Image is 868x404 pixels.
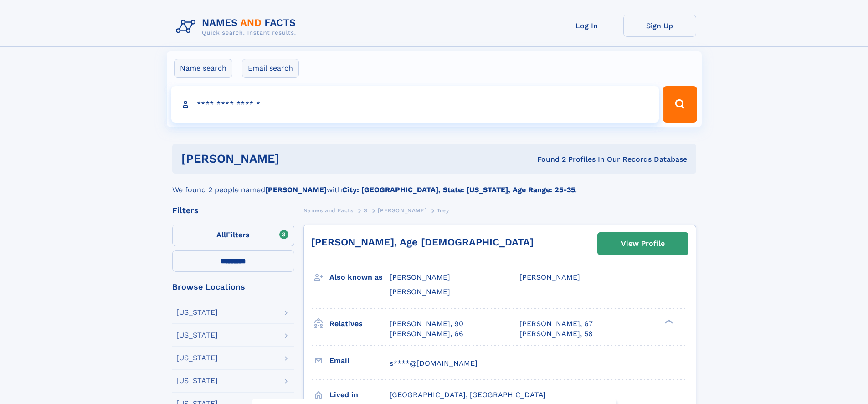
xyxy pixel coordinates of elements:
[364,205,368,216] a: S
[172,283,294,291] div: Browse Locations
[378,205,426,216] a: [PERSON_NAME]
[172,206,294,215] div: Filters
[378,207,426,214] span: [PERSON_NAME]
[623,15,696,37] a: Sign Up
[390,329,463,339] a: [PERSON_NAME], 66
[519,273,580,281] span: [PERSON_NAME]
[598,233,688,255] a: View Profile
[176,332,218,339] div: [US_STATE]
[176,309,218,316] div: [US_STATE]
[550,15,623,37] a: Log In
[303,205,354,216] a: Names and Facts
[519,319,593,329] a: [PERSON_NAME], 67
[176,377,218,384] div: [US_STATE]
[171,86,659,123] input: search input
[390,390,546,399] span: [GEOGRAPHIC_DATA], [GEOGRAPHIC_DATA]
[242,59,299,78] label: Email search
[390,287,450,296] span: [PERSON_NAME]
[408,154,687,164] div: Found 2 Profiles In Our Records Database
[181,153,408,164] h1: [PERSON_NAME]
[663,318,673,324] div: ❯
[663,86,697,123] button: Search Button
[172,225,294,246] label: Filters
[311,236,534,248] a: [PERSON_NAME], Age [DEMOGRAPHIC_DATA]
[364,207,368,214] span: S
[329,387,390,403] h3: Lived in
[172,174,696,195] div: We found 2 people named with .
[172,15,303,39] img: Logo Names and Facts
[390,273,450,281] span: [PERSON_NAME]
[342,185,575,194] b: City: [GEOGRAPHIC_DATA], State: [US_STATE], Age Range: 25-35
[216,230,226,239] span: All
[329,270,390,285] h3: Also known as
[176,354,218,362] div: [US_STATE]
[437,207,449,214] span: Trey
[621,233,665,254] div: View Profile
[265,185,327,194] b: [PERSON_NAME]
[329,316,390,332] h3: Relatives
[329,353,390,368] h3: Email
[519,329,593,339] a: [PERSON_NAME], 58
[390,319,463,329] a: [PERSON_NAME], 90
[174,59,232,78] label: Name search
